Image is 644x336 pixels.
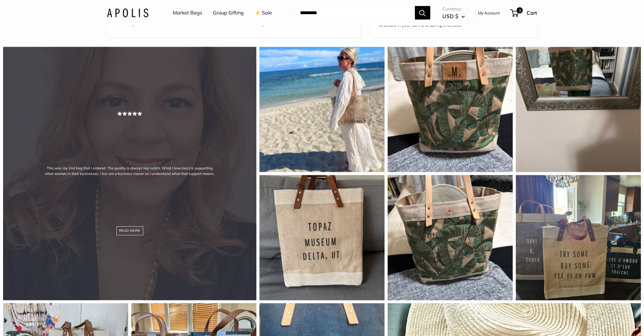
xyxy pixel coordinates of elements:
[443,11,465,21] button: USD $
[107,8,148,17] img: Apolis
[213,8,244,18] a: Group Gifting
[516,7,523,14] span: 3
[173,8,203,18] a: Market Bags
[511,8,537,18] a: 3 Cart
[415,6,430,20] button: Search
[443,5,465,13] span: Currency
[527,10,537,16] span: Cart
[295,6,415,20] input: Search...
[478,9,500,17] a: My Account
[255,8,272,18] a: ⚡️ Sale
[443,13,459,19] span: USD $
